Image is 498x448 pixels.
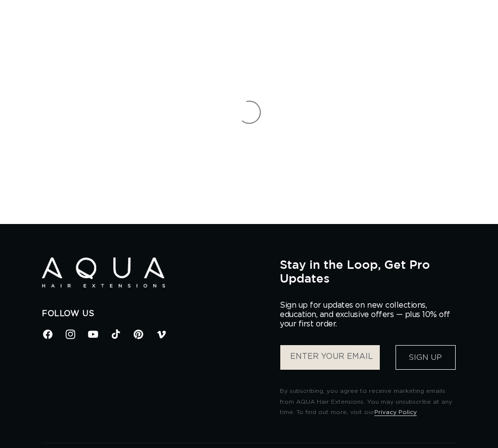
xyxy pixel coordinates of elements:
button: Sign Up [396,345,456,370]
h2: Stay in the Loop, Get Pro Updates [280,257,456,285]
p: Sign up for updates on new collections, education, and exclusive offers — plus 10% off your first... [280,301,456,329]
p: By subscribing, you agree to receive marketing emails from AQUA Hair Extensions. You may unsubscr... [280,386,456,418]
a: Privacy Policy [374,409,417,415]
input: ENTER YOUR EMAIL [280,345,380,370]
img: Aqua Hair Extensions [42,257,165,288]
h2: Follow Us [42,309,265,319]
